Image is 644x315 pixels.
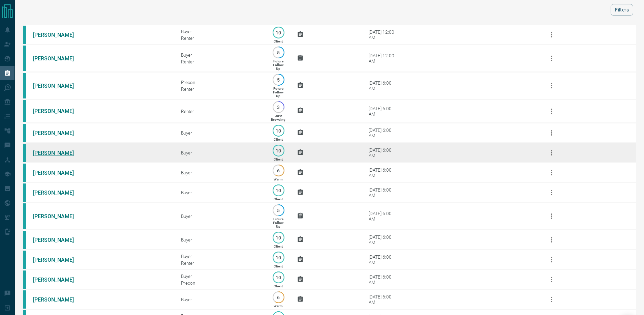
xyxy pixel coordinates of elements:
[181,237,260,242] div: Buyer
[181,260,260,266] div: Renter
[181,297,260,302] div: Buyer
[23,144,26,162] div: condos.ca
[273,87,283,98] p: Future Follow Up
[274,39,283,43] p: Client
[181,52,260,58] div: Buyer
[276,30,281,35] p: 10
[23,26,26,44] div: condos.ca
[181,130,260,136] div: Buyer
[274,284,283,288] p: Client
[369,106,397,117] div: [DATE] 6:00 AM
[181,280,260,286] div: Precon
[276,235,281,240] p: 10
[181,190,260,195] div: Buyer
[33,213,84,220] a: [PERSON_NAME]
[274,177,283,181] p: Warm
[181,29,260,34] div: Buyer
[33,108,84,114] a: [PERSON_NAME]
[33,237,84,243] a: [PERSON_NAME]
[23,183,26,202] div: condos.ca
[23,124,26,142] div: condos.ca
[181,86,260,92] div: Renter
[274,245,283,248] p: Client
[369,80,397,91] div: [DATE] 6:00 AM
[276,188,281,193] p: 10
[611,4,633,16] button: Filters
[276,50,281,55] p: 5
[276,148,281,153] p: 10
[274,157,283,161] p: Client
[33,83,84,89] a: [PERSON_NAME]
[33,190,84,196] a: [PERSON_NAME]
[33,130,84,136] a: [PERSON_NAME]
[276,275,281,280] p: 10
[181,109,260,114] div: Renter
[181,274,260,279] div: Buyer
[274,197,283,201] p: Client
[369,187,397,198] div: [DATE] 6:00 AM
[369,147,397,158] div: [DATE] 6:00 AM
[271,114,285,121] p: Just Browsing
[23,164,26,182] div: condos.ca
[274,138,283,141] p: Client
[369,234,397,245] div: [DATE] 6:00 AM
[181,150,260,155] div: Buyer
[23,251,26,269] div: condos.ca
[33,257,84,263] a: [PERSON_NAME]
[369,29,397,40] div: [DATE] 12:00 AM
[276,255,281,260] p: 10
[33,150,84,156] a: [PERSON_NAME]
[33,277,84,283] a: [PERSON_NAME]
[23,270,26,289] div: condos.ca
[276,168,281,173] p: 6
[369,274,397,285] div: [DATE] 6:00 AM
[276,128,281,133] p: 10
[369,167,397,178] div: [DATE] 6:00 AM
[33,296,84,303] a: [PERSON_NAME]
[181,254,260,259] div: Buyer
[23,46,26,71] div: condos.ca
[181,59,260,64] div: Renter
[276,295,281,300] p: 6
[181,170,260,175] div: Buyer
[369,53,397,64] div: [DATE] 12:00 AM
[23,231,26,249] div: condos.ca
[273,59,283,70] p: Future Follow Up
[33,170,84,176] a: [PERSON_NAME]
[181,35,260,41] div: Renter
[274,264,283,268] p: Client
[276,105,281,110] p: 3
[181,80,260,85] div: Precon
[23,290,26,309] div: condos.ca
[181,213,260,219] div: Buyer
[33,32,84,38] a: [PERSON_NAME]
[23,203,26,229] div: condos.ca
[23,73,26,98] div: condos.ca
[369,211,397,222] div: [DATE] 6:00 AM
[276,77,281,82] p: 5
[369,127,397,138] div: [DATE] 6:00 AM
[273,217,283,228] p: Future Follow Up
[33,55,84,62] a: [PERSON_NAME]
[276,208,281,213] p: 5
[369,294,397,305] div: [DATE] 6:00 AM
[369,254,397,265] div: [DATE] 6:00 AM
[23,100,26,122] div: condos.ca
[274,304,283,308] p: Warm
